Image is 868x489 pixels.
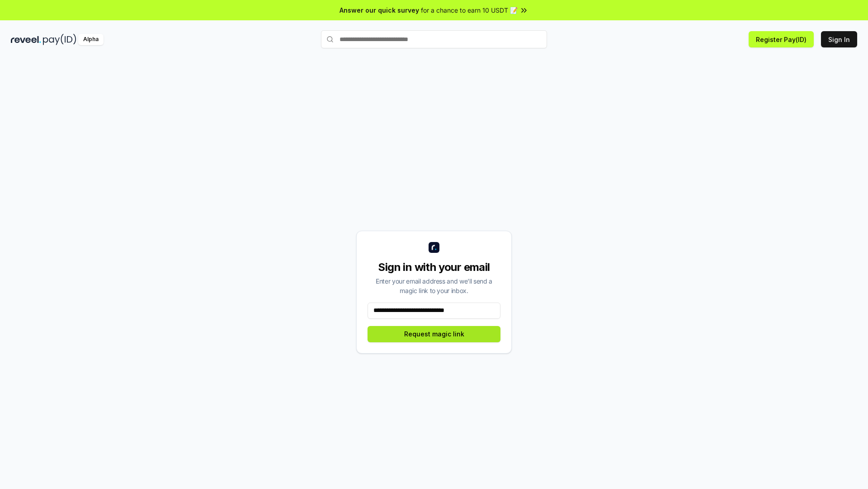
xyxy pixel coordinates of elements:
[368,276,500,295] div: Enter your email address and we’ll send a magic link to your inbox.
[78,34,104,45] div: Alpha
[429,242,439,253] img: logo_small
[368,260,500,275] div: Sign in with your email
[11,34,41,45] img: reveel_dark
[43,34,76,45] img: pay_id
[821,31,857,47] button: Sign In
[368,326,500,342] button: Request magic link
[421,5,518,15] span: for a chance to earn 10 USDT 📝
[340,5,419,15] span: Answer our quick survey
[749,31,814,47] button: Register Pay(ID)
